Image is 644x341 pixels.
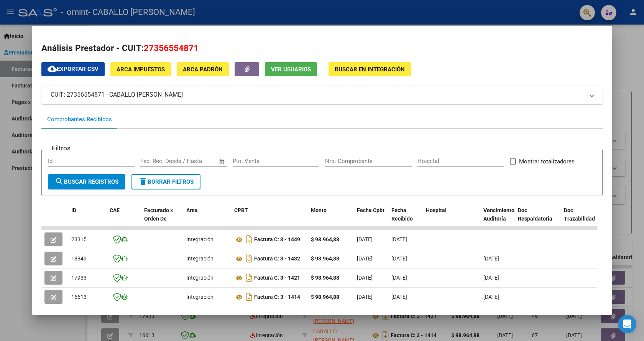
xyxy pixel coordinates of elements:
span: CAE [110,207,120,213]
i: Descargar documento [244,233,254,245]
i: Descargar documento [244,272,254,284]
span: [DATE] [483,294,499,300]
span: [DATE] [357,255,373,262]
span: Integración [186,255,214,262]
button: Ver Usuarios [265,62,317,76]
span: Integración [186,275,214,281]
span: Exportar CSV [48,66,99,72]
span: Mostrar totalizadores [519,157,575,166]
span: Area [186,207,198,213]
span: [DATE] [483,255,499,262]
strong: $ 98.964,88 [311,255,339,262]
span: [DATE] [391,294,407,300]
datatable-header-cell: ID [68,202,107,236]
span: ID [71,207,76,213]
button: Borrar Filtros [131,174,200,189]
span: ARCA Impuestos [117,66,165,73]
mat-expansion-panel-header: CUIT: 27356554871 - CABALLO [PERSON_NAME] [41,86,603,104]
strong: $ 98.964,88 [311,294,339,300]
datatable-header-cell: CPBT [231,202,308,236]
span: [DATE] [391,255,407,262]
mat-panel-title: CUIT: 27356554871 - CABALLO [PERSON_NAME] [51,90,584,99]
span: [DATE] [357,294,373,300]
span: Integración [186,294,214,300]
strong: Factura C: 3 - 1421 [254,275,300,281]
span: [DATE] [391,275,407,281]
datatable-header-cell: Doc Respaldatoria [515,202,561,236]
span: Hospital [426,207,447,213]
div: Open Intercom Messenger [618,315,636,333]
h2: Análisis Prestador - CUIT: [41,42,603,55]
button: Buscar Registros [48,174,125,189]
span: 16613 [71,294,87,300]
button: Buscar en Integración [329,62,411,76]
datatable-header-cell: Vencimiento Auditoría [480,202,515,236]
span: [DATE] [483,275,499,281]
span: Doc Trazabilidad [564,207,595,222]
span: Buscar en Integración [335,66,405,73]
strong: Factura C: 3 - 1449 [254,237,300,243]
datatable-header-cell: Monto [308,202,354,236]
i: Descargar documento [244,252,254,265]
i: Descargar documento [244,291,254,303]
span: Doc Respaldatoria [518,207,552,222]
span: ARCA Padrón [183,66,223,73]
datatable-header-cell: CAE [107,202,141,236]
span: Facturado x Orden De [144,207,173,222]
mat-icon: search [55,177,64,186]
button: ARCA Impuestos [110,62,171,76]
button: ARCA Padrón [177,62,229,76]
span: 27356554871 [144,43,199,53]
datatable-header-cell: Hospital [423,202,480,236]
div: Comprobantes Recibidos [47,115,112,124]
mat-icon: cloud_download [48,64,57,73]
span: [DATE] [357,236,373,242]
span: Buscar Registros [55,178,118,185]
span: Monto [311,207,327,213]
button: Exportar CSV [41,62,105,76]
strong: Factura C: 3 - 1432 [254,256,300,262]
span: Fecha Recibido [391,207,413,222]
span: [DATE] [357,275,373,281]
datatable-header-cell: Fecha Recibido [388,202,423,236]
datatable-header-cell: Fecha Cpbt [354,202,388,236]
datatable-header-cell: Facturado x Orden De [141,202,183,236]
mat-icon: delete [138,177,148,186]
span: CPBT [234,207,248,213]
span: 17933 [71,275,87,281]
span: 23315 [71,236,87,242]
strong: $ 98.964,88 [311,275,339,281]
input: Fecha fin [178,158,215,165]
h3: Filtros [48,143,74,153]
span: Borrar Filtros [138,178,194,185]
span: Ver Usuarios [271,66,311,73]
button: Open calendar [218,157,227,166]
span: 18849 [71,255,87,262]
strong: Factura C: 3 - 1414 [254,294,300,300]
datatable-header-cell: Doc Trazabilidad [561,202,607,236]
strong: $ 98.964,88 [311,236,339,242]
span: Fecha Cpbt [357,207,384,213]
span: Integración [186,236,214,242]
datatable-header-cell: Area [183,202,231,236]
input: Fecha inicio [140,158,171,165]
span: Vencimiento Auditoría [483,207,514,222]
span: [DATE] [391,236,407,242]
